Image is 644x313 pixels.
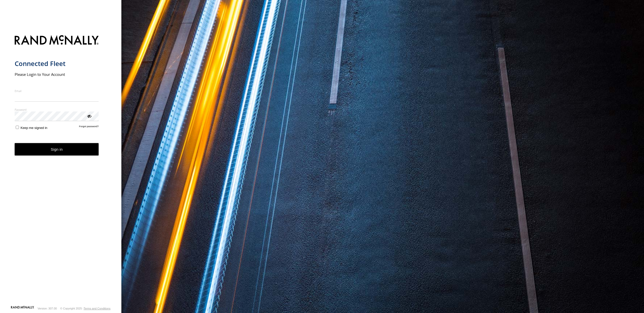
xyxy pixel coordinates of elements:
[15,108,99,111] label: Password
[15,59,99,68] h1: Connected Fleet
[15,34,99,47] img: Rand McNally
[86,113,92,118] div: ViewPassword
[11,306,34,311] a: Visit our Website
[15,89,99,93] label: Email
[79,125,99,130] a: Forgot password?
[38,307,57,310] div: Version: 307.00
[84,307,110,310] a: Terms and Conditions
[60,307,110,310] div: © Copyright 2025 -
[15,32,107,305] form: main
[20,126,47,130] span: Keep me signed in
[15,72,99,77] h2: Please Login to Your Account
[15,143,99,155] button: Sign in
[16,126,19,129] input: Keep me signed in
